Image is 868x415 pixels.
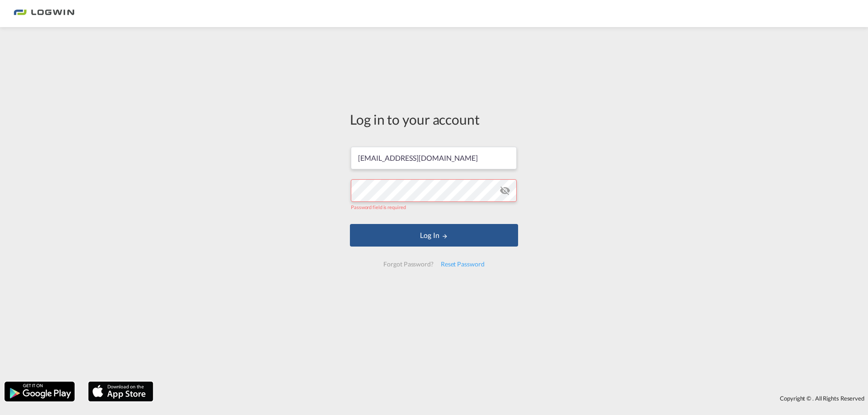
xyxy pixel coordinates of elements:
[350,110,518,129] div: Log in to your account
[350,224,518,247] button: LOGIN
[437,256,488,272] div: Reset Password
[351,147,517,169] input: Enter email/phone number
[87,381,154,402] img: apple.png
[158,391,868,406] div: Copyright © . All Rights Reserved
[14,4,75,24] img: bc73a0e0d8c111efacd525e4c8ad7d32.png
[500,185,510,196] md-icon: icon-eye-off
[4,381,75,402] img: google.png
[380,256,437,272] div: Forgot Password?
[351,204,406,210] span: Password field is required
